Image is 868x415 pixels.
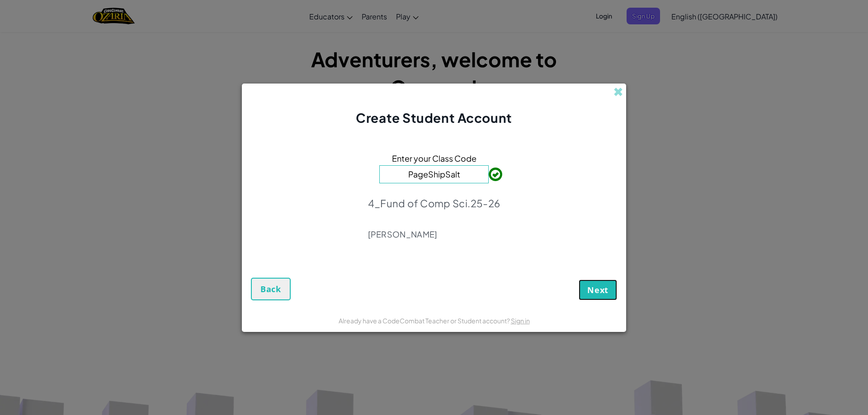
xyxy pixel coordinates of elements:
[511,317,530,325] a: Sign in
[251,278,291,300] button: Back
[368,229,500,240] p: [PERSON_NAME]
[356,110,512,126] span: Create Student Account
[587,284,609,295] span: Next
[339,317,511,325] span: Already have a CodeCombat Teacher or Student account?
[392,152,476,165] span: Enter your Class Code
[579,280,617,300] button: Next
[368,197,500,210] p: 4_Fund of Comp Sci.25-26
[260,284,281,294] span: Back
